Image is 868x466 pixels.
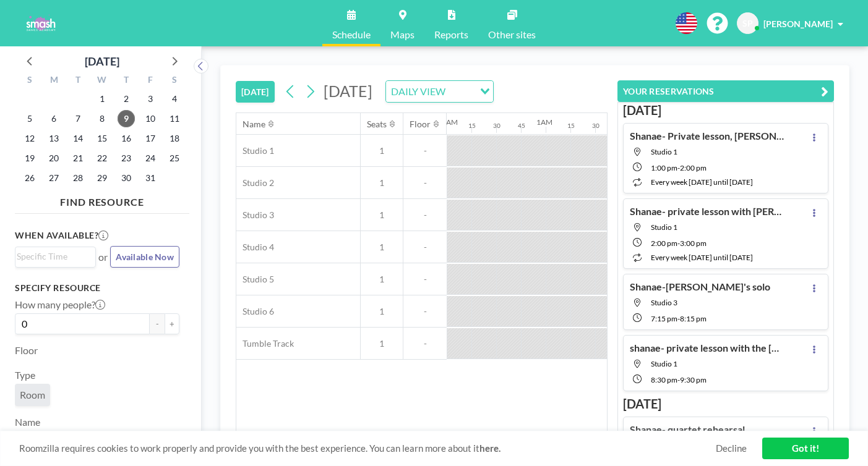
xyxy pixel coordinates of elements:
div: F [138,73,162,89]
span: 7:15 PM [651,314,677,323]
h4: Shanae- private lesson with [PERSON_NAME] [630,205,784,218]
span: - [677,314,680,323]
span: 8:15 PM [680,314,707,323]
a: Decline [716,443,747,454]
span: every week [DATE] until [DATE] [651,177,753,187]
span: [PERSON_NAME] [763,19,833,29]
h4: Shanae- quartet rehearsal [630,423,745,436]
span: Saturday, October 25, 2025 [166,150,183,167]
span: Thursday, October 16, 2025 [118,130,135,147]
span: - [677,375,680,384]
span: Tuesday, October 14, 2025 [69,130,87,147]
span: Friday, October 17, 2025 [142,130,159,147]
button: Available Now [110,246,179,268]
span: Studio 5 [236,274,274,285]
div: Seats [367,119,387,130]
label: Floor [15,344,38,357]
span: Studio 1 [236,145,274,156]
span: - [403,274,447,285]
span: 1 [361,306,403,317]
span: - [403,306,447,317]
label: How many people? [15,299,105,311]
span: 1:00 PM [651,163,677,172]
span: Roomzilla requires cookies to work properly and provide you with the best experience. You can lea... [19,443,716,454]
div: 15 [468,122,476,130]
span: Monday, October 6, 2025 [45,110,62,127]
span: Saturday, October 18, 2025 [166,130,183,147]
span: Maps [390,30,415,40]
span: Room [20,389,45,400]
input: Search for option [17,250,88,263]
span: - [403,210,447,221]
span: 3:00 PM [680,239,707,248]
span: - [403,177,447,189]
input: Search for option [449,83,473,100]
span: Studio 2 [236,177,274,189]
button: - [150,313,165,334]
span: Studio 1 [651,147,677,156]
span: Sunday, October 5, 2025 [21,110,38,127]
a: Got it! [762,438,849,459]
div: 45 [518,122,525,130]
span: Wednesday, October 29, 2025 [93,169,111,187]
span: Sunday, October 12, 2025 [21,130,38,147]
span: 8:30 PM [651,375,677,384]
span: Studio 3 [236,210,274,221]
div: T [114,73,138,89]
span: Monday, October 13, 2025 [45,130,62,147]
span: DAILY VIEW [389,83,448,100]
span: Available Now [116,252,174,262]
div: 30 [592,122,599,130]
span: Friday, October 3, 2025 [142,90,159,108]
span: 1 [361,338,403,349]
span: Saturday, October 4, 2025 [166,90,183,108]
span: [DATE] [324,82,372,100]
span: Thursday, October 30, 2025 [118,169,135,187]
div: Floor [410,119,431,130]
label: Name [15,416,40,428]
span: - [677,163,680,172]
div: W [90,73,114,89]
div: M [42,73,66,89]
span: Studio 3 [651,298,677,307]
span: Wednesday, October 8, 2025 [93,110,111,127]
span: Tuesday, October 7, 2025 [69,110,87,127]
span: Thursday, October 23, 2025 [118,150,135,167]
button: YOUR RESERVATIONS [617,80,834,102]
span: Friday, October 31, 2025 [142,169,159,187]
span: 1 [361,210,403,221]
span: Wednesday, October 22, 2025 [93,150,111,167]
span: 1 [361,274,403,285]
span: Friday, October 10, 2025 [142,110,159,127]
a: here. [479,443,501,454]
h4: Shanae-[PERSON_NAME]'s solo [630,281,770,293]
span: Saturday, October 11, 2025 [166,110,183,127]
img: organization-logo [20,11,61,36]
span: Wednesday, October 1, 2025 [93,90,111,108]
span: Friday, October 24, 2025 [142,150,159,167]
div: [DATE] [85,53,119,70]
span: Monday, October 27, 2025 [45,169,62,187]
span: Sunday, October 26, 2025 [21,169,38,187]
span: 1 [361,145,403,156]
h3: [DATE] [623,103,828,118]
span: Thursday, October 2, 2025 [118,90,135,108]
span: Studio 1 [651,359,677,368]
span: Studio 1 [651,222,677,232]
div: Search for option [15,247,95,266]
span: - [677,239,680,248]
div: 15 [567,122,575,130]
h4: Shanae- Private lesson, [PERSON_NAME] [630,130,784,142]
span: 1 [361,242,403,253]
span: 1 [361,177,403,189]
h4: shanae- private lesson with the [PERSON_NAME] sisters [630,342,784,354]
span: Sunday, October 19, 2025 [21,150,38,167]
div: Name [243,119,265,130]
span: - [403,242,447,253]
span: every week [DATE] until [DATE] [651,253,753,262]
span: - [403,145,447,156]
div: 1AM [536,117,552,127]
div: T [66,73,90,89]
span: Schedule [332,30,371,40]
span: Tumble Track [236,338,294,349]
